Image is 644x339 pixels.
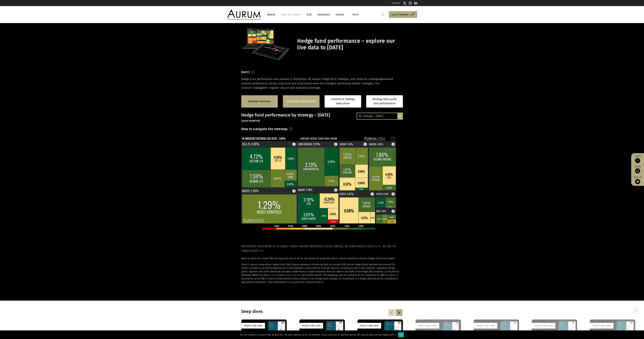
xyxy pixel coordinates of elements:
[633,155,642,163] a: Funds
[241,309,359,314] h3: Deep dives
[392,2,400,4] a: CONTACT
[590,323,614,328] div: Hedge Fund Data
[633,176,642,184] a: Sign up
[409,2,412,5] img: Instagram icon
[241,263,396,269] em: Source: Aurum’s proprietary Hedge Fund Data Engine database containing data on around 3,100 activ...
[366,95,403,108] a: Strategy data packs and performance
[414,2,417,5] img: Linkedin icon
[279,11,303,18] a: Data & Insights
[474,323,497,328] div: Hedge Fund Data
[241,113,403,123] h3: Hedge fund performance by strategy – [DATE]
[241,274,398,284] em: for further details. This webpage and its contents do not constitute an offer to sell or a solici...
[241,70,250,75] h3: [DATE]
[241,244,403,253] h5: Reporting indicator of eligible funds having reported (as at [DATE]). By fund assets (Sep): . By ...
[635,158,640,163] img: Access Funds
[635,179,640,184] img: Sign up to our newsletter
[389,11,417,18] a: Log in/Register
[227,9,261,20] img: Aurum
[357,113,402,119] div: By strategy – [DATE]
[403,2,406,5] img: Twitter icon
[241,119,260,122] small: (asset weighted)
[391,12,409,16] span: Log in/Register
[357,323,381,328] div: Hedge Fund Data
[416,323,439,328] div: Hedge Fund Data
[375,245,381,248] span: 68%
[362,77,381,81] span: sub-strategies
[241,323,265,328] div: Hedge Fund Data
[532,323,555,328] div: Hedge Fund Data
[278,274,283,277] em: and
[299,323,323,328] div: Hedge Fund Data
[316,11,332,18] a: Solutions
[259,274,267,277] em: See the
[379,11,386,18] input: Submit
[241,126,288,132] h3: How to navigate the treemap
[283,274,303,277] a: strategy definition
[241,267,399,277] em: Information in the database is derived from multiple sources including Aurum’s own research, regu...
[297,38,402,51] h1: Hedge fund performance – explore our live data to [DATE]
[247,86,262,89] span: sub-strategy
[241,257,395,260] em: Want to share our charts? We are happy for you to do so, but please do quote the source: Aurum Re...
[334,11,344,18] a: Events
[325,95,361,108] a: Industry & strategy deep dives
[305,11,313,18] a: ESG
[248,99,271,104] a: Strategy treemaps
[241,77,403,90] p: Hedge fund performance was positive in September. All master hedge fund strategies, and most gene...
[635,168,640,173] img: Share this post
[398,332,404,337] div: Ok
[633,166,642,173] div: Share
[266,11,277,18] a: About
[267,274,279,277] a: disclaimer
[287,99,316,104] a: Animated bubble chart
[258,249,264,253] span: 57%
